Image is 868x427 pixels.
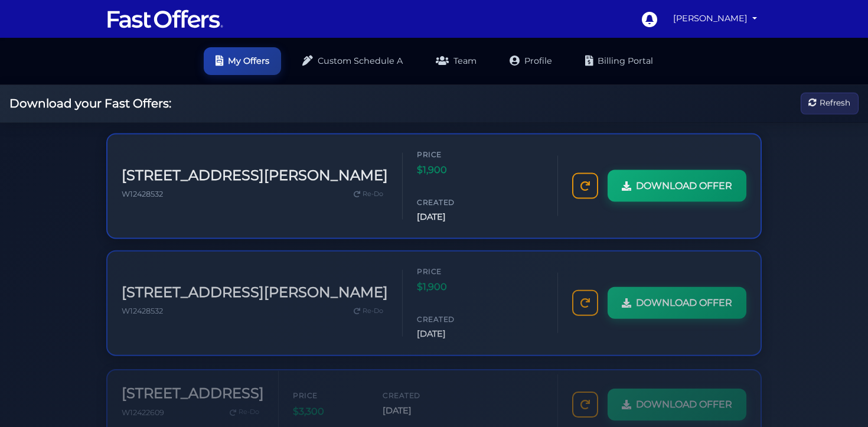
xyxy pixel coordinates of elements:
h3: [STREET_ADDRESS][PERSON_NAME] [122,166,388,183]
span: DOWNLOAD OFFER [636,177,732,193]
span: Refresh [820,97,850,110]
span: [DATE] [417,209,488,223]
a: [PERSON_NAME] [668,7,762,30]
span: $1,900 [417,276,488,292]
span: [DATE] [417,324,488,338]
a: Re-Do [349,301,388,316]
a: Re-Do [349,185,388,201]
span: Re-Do [363,188,383,198]
a: Profile [498,47,564,75]
span: Price [417,263,488,274]
span: W12428532 [122,188,163,197]
a: Team [424,47,488,75]
button: Refresh [801,93,859,115]
span: DOWNLOAD OFFER [636,390,732,406]
a: Billing Portal [573,47,665,75]
a: My Offers [204,47,281,75]
a: DOWNLOAD OFFER [608,169,746,201]
span: W12428532 [122,304,163,312]
a: DOWNLOAD OFFER [608,284,746,316]
span: Created [383,383,453,395]
span: W12422609 [122,402,164,410]
a: Custom Schedule A [291,47,415,75]
span: [DATE] [383,397,453,411]
h2: Download your Fast Offers: [9,96,171,110]
span: Price [293,383,364,395]
a: DOWNLOAD OFFER [608,382,746,414]
span: Price [417,148,488,159]
h3: [STREET_ADDRESS] [122,379,264,396]
span: DOWNLOAD OFFER [636,292,732,308]
span: Created [417,195,488,207]
span: Re-Do [363,303,383,314]
h3: [STREET_ADDRESS][PERSON_NAME] [122,281,388,298]
span: Created [417,311,488,322]
span: $1,900 [417,161,488,177]
a: Re-Do [225,398,264,413]
span: Re-Do [239,400,259,411]
span: $3,300 [293,397,364,413]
